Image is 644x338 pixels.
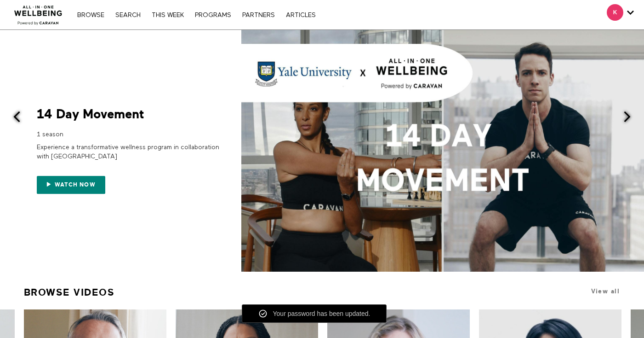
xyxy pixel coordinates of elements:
[73,10,320,19] nav: Primary
[111,12,145,18] a: Search
[147,12,188,18] a: THIS WEEK
[238,12,279,18] a: PARTNERS
[281,12,320,18] a: ARTICLES
[73,12,109,18] a: Browse
[591,288,620,295] a: View all
[190,12,236,18] a: PROGRAMS
[24,283,115,302] a: Browse Videos
[258,309,268,318] img: check-mark
[268,309,370,318] div: Your password has been updated.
